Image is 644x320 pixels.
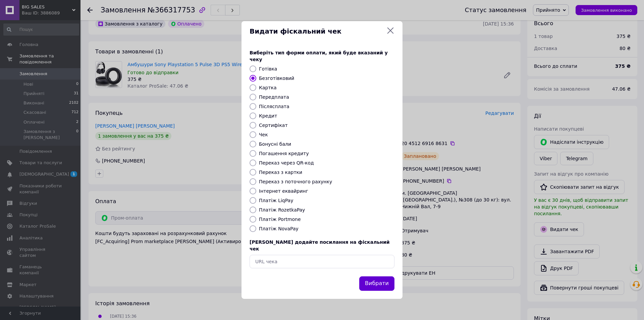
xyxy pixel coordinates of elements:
[259,198,293,203] label: Платіж LiqPay
[259,160,314,166] label: Переказ через QR-код
[250,255,394,268] input: URL чека
[250,27,384,36] span: Видати фіскальний чек
[259,85,277,90] label: Картка
[259,94,289,100] label: Передплата
[259,207,305,213] label: Платіж RozetkaPay
[359,276,394,291] button: Вибрати
[259,132,268,137] label: Чек
[259,76,294,81] label: Безготівковий
[259,104,289,109] label: Післясплата
[259,217,301,222] label: Платіж Portmone
[259,123,288,128] label: Сертифікат
[250,239,390,252] span: [PERSON_NAME] додайте посилання на фіскальний чек
[259,66,277,72] label: Готівка
[259,179,332,184] label: Переказ з поточного рахунку
[259,141,291,147] label: Бонусні бали
[250,50,388,62] span: Виберіть тип форми оплати, який буде вказаний у чеку
[259,188,308,194] label: Інтернет еквайринг
[259,151,309,156] label: Погашення кредиту
[259,113,277,119] label: Кредит
[259,226,299,231] label: Платіж NovaPay
[259,170,302,175] label: Переказ з картки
